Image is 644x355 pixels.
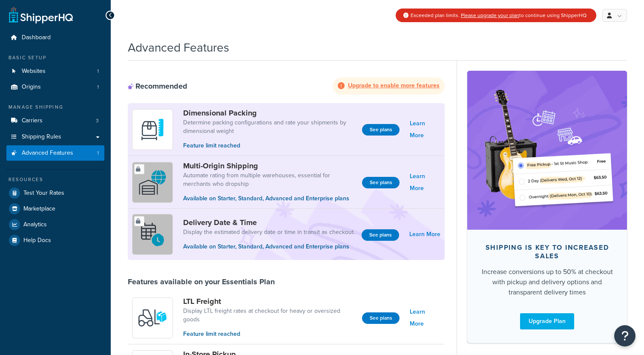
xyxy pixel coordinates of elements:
a: Advanced Features1 [6,145,104,161]
a: Learn More [410,306,440,330]
span: Websites [22,68,46,75]
span: Advanced Features [22,150,73,157]
div: Features available on your Essentials Plan [128,277,275,286]
li: Carriers [6,113,104,129]
a: Upgrade Plan [520,313,574,329]
li: Advanced Features [6,145,104,161]
div: Increase conversions up to 50% at checkout with pickup and delivery options and transparent deliv... [481,267,613,297]
img: y79ZsPf0fXUFUhFXDzUgf+ktZg5F2+ohG75+v3d2s1D9TjoU8PiyCIluIjV41seZevKCRuEjTPPOKHJsQcmKCXGdfprl3L4q7... [138,303,167,333]
button: See plans [362,312,400,324]
button: See plans [362,124,400,136]
button: See plans [362,229,399,241]
span: 1 [97,68,99,75]
span: Origins [22,84,41,91]
a: Learn More [410,118,440,141]
a: Learn More [409,228,440,240]
span: Shipping Rules [22,133,61,141]
li: Websites [6,63,104,79]
a: Please upgrade your plan [461,12,519,19]
a: Automate rating from multiple warehouses, essential for merchants who dropship [183,171,355,188]
span: Marketplace [23,205,55,213]
p: Available on Starter, Standard, Advanced and Enterprise plans [183,194,355,203]
a: Learn More [410,170,440,194]
a: Analytics [6,217,104,232]
span: Help Docs [23,237,51,244]
a: Origins1 [6,79,104,95]
p: Available on Starter, Standard, Advanced and Enterprise plans [183,242,355,251]
span: 3 [96,117,99,124]
a: Dashboard [6,30,104,46]
a: LTL Freight [183,297,355,306]
li: Origins [6,79,104,95]
a: Dimensional Packing [183,108,355,118]
div: Manage Shipping [6,104,104,111]
span: 1 [97,84,99,91]
div: Shipping is key to increased sales [481,243,613,260]
p: Feature limit reached [183,329,355,339]
div: Basic Setup [6,54,104,61]
img: feature-image-bc-upgrade-63323b7e0001f74ee9b4b6549f3fc5de0323d87a30a5703426337501b3dadfb7.png [480,84,614,217]
a: Display the estimated delivery date or time in transit as checkout. [183,228,355,237]
a: Marketplace [6,201,104,216]
span: Carriers [22,117,43,124]
a: Display LTL freight rates at checkout for heavy or oversized goods [183,307,355,324]
a: Multi-Origin Shipping [183,161,355,170]
a: Help Docs [6,233,104,248]
span: Exceeded plan limits. to continue using ShipperHQ [411,12,586,19]
span: Analytics [23,221,47,228]
a: Websites1 [6,63,104,79]
a: Shipping Rules [6,129,104,145]
span: Test Your Rates [23,190,64,197]
a: Carriers3 [6,113,104,129]
p: Feature limit reached [183,141,355,150]
div: Recommended [128,81,187,91]
a: Test Your Rates [6,185,104,201]
button: See plans [362,177,400,188]
div: Resources [6,176,104,183]
a: Delivery Date & Time [183,218,355,227]
a: Determine packing configurations and rate your shipments by dimensional weight [183,118,355,136]
strong: Upgrade to enable more features [348,81,440,90]
span: 1 [97,150,99,157]
img: DTVBYsAAAAAASUVORK5CYII= [138,115,167,144]
h1: Advanced Features [128,39,229,56]
button: Open Resource Center [614,325,635,346]
span: Dashboard [22,34,51,41]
